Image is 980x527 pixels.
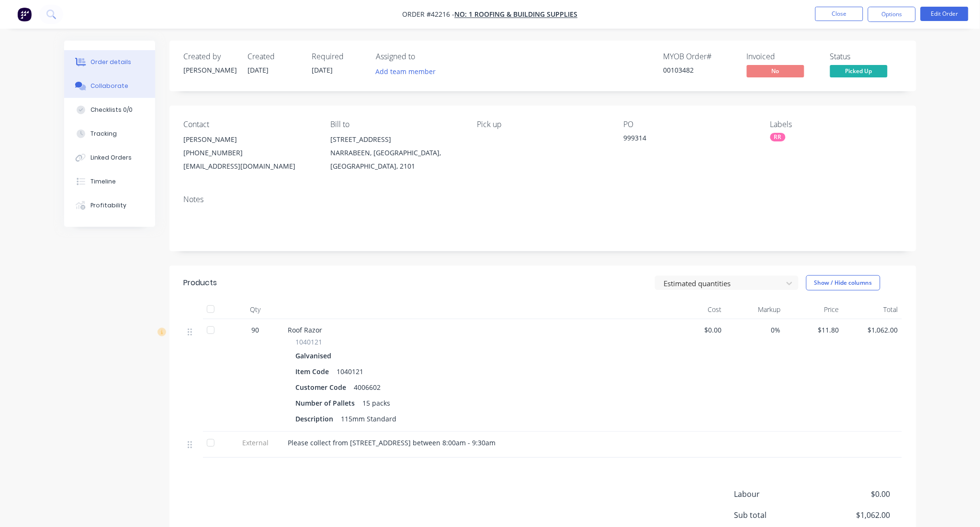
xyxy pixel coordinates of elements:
[64,146,155,170] button: Linked Orders
[312,65,333,75] span: [DATE]
[64,50,155,74] button: Order details
[477,120,608,129] div: Pick up
[64,170,155,194] button: Timeline
[64,194,155,217] button: Profitability
[64,98,155,122] button: Checklists 0/0
[296,380,350,394] div: Customer Code
[747,52,819,61] div: Invoiced
[184,52,237,61] div: Created by
[288,438,496,447] span: Please collect from [STREET_ADDRESS] between 8:00am - 9:30am
[819,488,890,500] span: $0.00
[184,120,315,129] div: Contact
[330,133,462,146] div: [STREET_ADDRESS]
[296,337,323,347] span: 1040121
[288,325,323,334] span: Roof Razor
[248,65,269,75] span: [DATE]
[371,65,441,78] button: Add team member
[184,146,315,160] div: [PHONE_NUMBER]
[847,325,898,335] span: $1,062.00
[330,120,462,129] div: Bill to
[90,201,126,210] div: Profitability
[921,7,969,21] button: Edit Order
[227,300,284,319] div: Qty
[806,275,880,290] button: Show / Hide columns
[333,365,368,378] div: 1040121
[830,65,888,77] span: Picked Up
[726,300,785,319] div: Markup
[747,65,804,77] span: No
[667,300,726,319] div: Cost
[312,52,365,61] div: Required
[376,52,472,61] div: Assigned to
[90,129,117,138] div: Tracking
[734,488,820,500] span: Labour
[231,438,281,448] span: External
[770,133,786,141] div: RR
[624,120,755,129] div: PO
[671,325,722,335] span: $0.00
[376,65,441,78] button: Add team member
[843,300,902,319] div: Total
[664,65,735,75] div: 00103482
[455,10,578,19] a: No: 1 Roofing & Building Supplies
[770,120,901,129] div: Labels
[330,146,462,173] div: NARRABEEN, [GEOGRAPHIC_DATA], [GEOGRAPHIC_DATA], 2101
[90,106,133,114] div: Checklists 0/0
[338,412,401,426] div: 115mm Standard
[252,325,259,335] span: 90
[64,74,155,98] button: Collaborate
[184,195,902,204] div: Notes
[403,10,455,19] span: Order #42216 -
[296,365,333,378] div: Item Code
[815,7,863,21] button: Close
[624,133,743,146] div: 999314
[868,7,916,22] button: Options
[184,277,217,289] div: Products
[184,160,315,173] div: [EMAIL_ADDRESS][DOMAIN_NAME]
[789,325,840,335] span: $11.80
[819,509,890,521] span: $1,062.00
[184,133,315,146] div: [PERSON_NAME]
[664,52,735,61] div: MYOB Order #
[64,122,155,146] button: Tracking
[90,177,116,186] div: Timeline
[734,509,820,521] span: Sub total
[296,349,336,363] div: Galvanised
[296,412,338,426] div: Description
[248,52,301,61] div: Created
[184,65,237,75] div: [PERSON_NAME]
[730,325,781,335] span: 0%
[359,396,394,410] div: 15 packs
[184,133,315,173] div: [PERSON_NAME][PHONE_NUMBER][EMAIL_ADDRESS][DOMAIN_NAME]
[296,396,359,410] div: Number of Pallets
[90,153,132,162] div: Linked Orders
[330,133,462,173] div: [STREET_ADDRESS]NARRABEEN, [GEOGRAPHIC_DATA], [GEOGRAPHIC_DATA], 2101
[830,65,888,79] button: Picked Up
[830,52,902,61] div: Status
[350,380,385,394] div: 4006602
[17,7,32,22] img: Factory
[90,82,128,90] div: Collaborate
[90,58,131,66] div: Order details
[785,300,844,319] div: Price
